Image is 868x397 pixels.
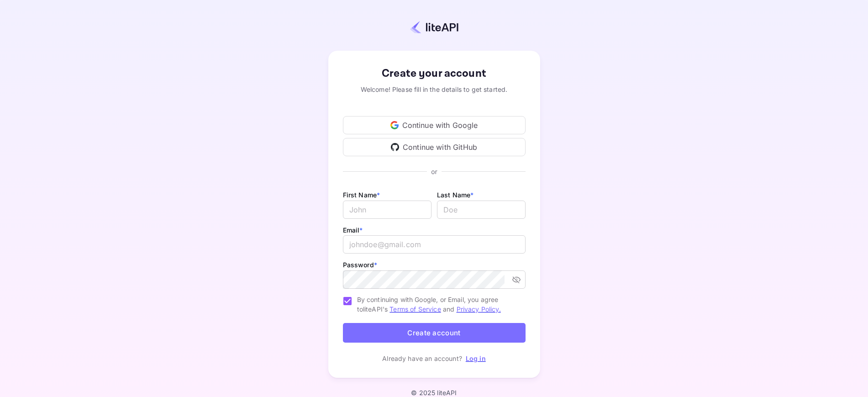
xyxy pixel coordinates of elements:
[382,354,462,363] p: Already have an account?
[343,191,380,199] label: First Name
[508,271,525,288] button: toggle password visibility
[343,65,526,82] div: Create your account
[389,305,441,313] a: Terms of Service
[410,21,458,34] img: liteapi
[457,305,501,313] a: Privacy Policy.
[466,355,486,362] a: Log in
[343,235,526,254] input: johndoe@gmail.com
[343,138,526,156] div: Continue with GitHub
[343,116,526,134] div: Continue with Google
[411,389,457,397] p: © 2025 liteAPI
[343,85,526,94] div: Welcome! Please fill in the details to get started.
[357,295,518,314] span: By continuing with Google, or Email, you agree to liteAPI's and
[343,323,526,343] button: Create account
[343,261,377,269] label: Password
[437,191,474,199] label: Last Name
[343,226,363,234] label: Email
[437,201,526,219] input: Doe
[343,201,431,219] input: John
